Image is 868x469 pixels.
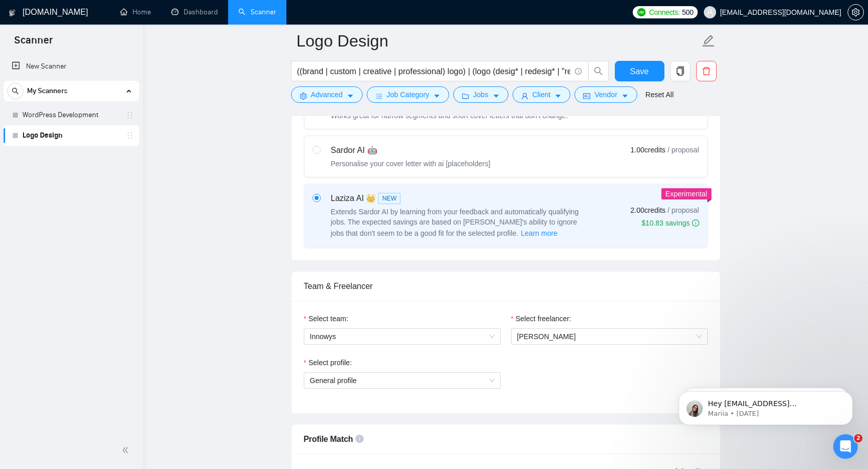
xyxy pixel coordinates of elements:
span: 500 [682,7,693,18]
span: edit [702,34,715,48]
input: Scanner name... [297,28,700,54]
li: New Scanner [4,56,139,77]
span: Select profile: [308,357,352,368]
span: Save [630,65,649,78]
span: Extends Sardor AI by learning from your feedback and automatically qualifying jobs. The expected ... [331,208,579,237]
div: Personalise your cover letter with ai [placeholders] [331,159,491,169]
label: Select freelancer: [511,313,571,324]
div: Team & Freelancer [304,272,708,301]
span: info-circle [692,219,699,227]
span: folder [462,92,469,100]
span: Job Category [387,89,429,100]
a: Reset All [646,89,674,100]
a: setting [848,8,864,16]
span: / proposal [667,145,699,155]
p: Message from Mariia, sent 4d ago [44,39,176,49]
label: Select team: [304,313,348,324]
span: setting [848,8,863,16]
img: upwork-logo.png [637,8,646,16]
div: Sardor AI 🤖 [331,144,491,157]
span: 1.00 credits [631,144,665,155]
li: My Scanners [4,81,139,146]
span: search [589,66,608,76]
span: info-circle [355,435,364,443]
iframe: Intercom live chat [833,434,858,459]
span: user [521,92,528,100]
button: Laziza AI NEWExtends Sardor AI by learning from your feedback and automatically qualifying jobs. ... [520,227,558,239]
span: holder [126,111,134,119]
span: holder [126,131,134,140]
span: caret-down [493,92,500,100]
button: settingAdvancedcaret-down [291,86,363,103]
div: Laziza AI [331,192,587,205]
button: barsJob Categorycaret-down [367,86,449,103]
span: caret-down [433,92,440,100]
button: search [7,83,24,99]
button: folderJobscaret-down [453,86,508,103]
button: delete [696,61,717,81]
span: Profile Match [304,435,353,443]
span: 2.00 credits [631,205,665,216]
span: caret-down [621,92,629,100]
button: search [588,61,609,81]
span: user [706,9,714,16]
input: Search Freelance Jobs... [297,65,570,78]
span: General profile [310,373,495,388]
span: Experimental [665,190,707,198]
div: $10.83 savings [641,218,699,228]
a: Logo Design [23,125,120,146]
span: Connects: [649,7,680,18]
span: 👑 [366,192,376,205]
span: delete [697,66,716,76]
span: Client [532,89,551,100]
span: 2 [854,434,862,442]
span: Hey [EMAIL_ADDRESS][DOMAIN_NAME], Do you want to learn how to integrate GigRadar with your CRM of... [44,30,175,241]
span: copy [671,66,690,76]
span: caret-down [554,92,562,100]
span: caret-down [347,92,354,100]
a: dashboardDashboard [171,8,218,16]
span: Innowys [310,329,495,344]
span: setting [300,92,307,100]
iframe: Intercom notifications message [663,370,868,441]
button: Save [615,61,664,81]
span: Jobs [473,89,488,100]
span: NEW [378,193,400,204]
span: idcard [583,92,590,100]
span: info-circle [575,68,582,75]
span: double-left [122,445,132,455]
span: [PERSON_NAME] [517,332,576,341]
button: userClientcaret-down [513,86,571,103]
button: copy [670,61,691,81]
a: New Scanner [12,56,131,77]
span: bars [375,92,383,100]
span: / proposal [667,205,699,215]
span: search [8,87,23,95]
span: Vendor [594,89,617,100]
a: WordPress Development [23,105,120,125]
button: idcardVendorcaret-down [574,86,637,103]
span: Advanced [311,89,343,100]
span: Learn more [521,228,558,239]
a: homeHome [120,8,151,16]
a: searchScanner [238,8,276,16]
button: setting [848,4,864,20]
span: My Scanners [27,81,68,101]
span: Scanner [6,33,61,54]
img: logo [9,5,16,21]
